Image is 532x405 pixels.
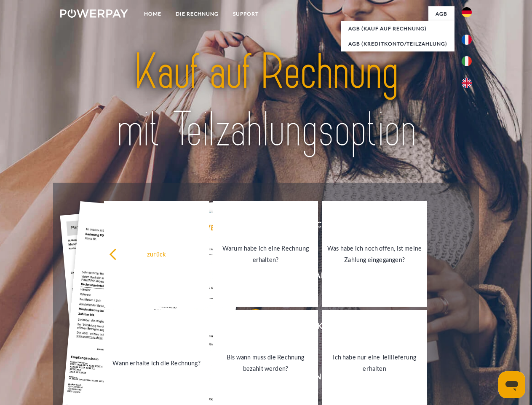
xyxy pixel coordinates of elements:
div: Wann erhalte ich die Rechnung? [109,357,204,368]
img: title-powerpay_de.svg [80,40,452,162]
img: logo-powerpay-white.svg [60,9,128,18]
div: Warum habe ich eine Rechnung erhalten? [218,243,313,265]
a: SUPPORT [226,6,266,22]
a: agb [428,6,454,22]
iframe: Schaltfläche zum Öffnen des Messaging-Fensters [498,371,525,398]
a: Was habe ich noch offen, ist meine Zahlung eingegangen? [322,201,427,307]
div: zurück [109,248,204,259]
img: de [462,7,472,17]
img: it [462,56,472,66]
img: fr [462,35,472,45]
img: en [462,78,472,88]
div: Was habe ich noch offen, ist meine Zahlung eingegangen? [327,243,422,265]
a: AGB (Kreditkonto/Teilzahlung) [341,36,454,51]
div: Ich habe nur eine Teillieferung erhalten [327,351,422,374]
a: Home [137,6,168,22]
a: AGB (Kauf auf Rechnung) [341,21,454,36]
a: DIE RECHNUNG [168,6,226,22]
div: Bis wann muss die Rechnung bezahlt werden? [218,351,313,374]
